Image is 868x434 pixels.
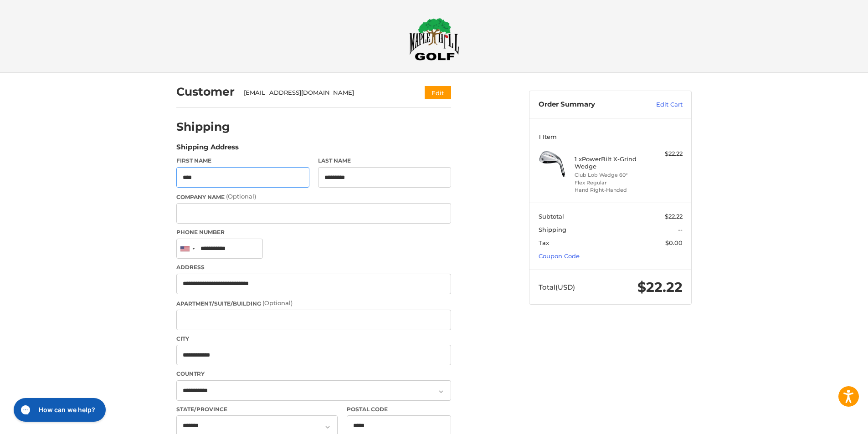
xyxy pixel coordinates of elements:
[665,239,683,246] span: $0.00
[637,279,683,296] span: $22.22
[539,226,566,233] span: Shipping
[793,409,868,434] iframe: Google Customer Reviews
[226,193,256,200] small: (Optional)
[262,299,293,306] small: (Optional)
[176,85,235,99] h2: Customer
[176,142,239,157] legend: Shipping Address
[539,133,683,140] h3: 1 Item
[177,239,198,259] div: United States: +1
[176,157,309,165] label: First Name
[409,18,459,61] img: Maple Hill Golf
[539,239,549,246] span: Tax
[318,157,451,165] label: Last Name
[539,283,575,291] span: Total (USD)
[575,186,644,194] li: Hand Right-Handed
[176,405,338,414] label: State/Province
[539,100,637,109] h3: Order Summary
[176,335,451,343] label: City
[575,155,644,170] h4: 1 x PowerBilt X-Grind Wedge
[9,395,108,425] iframe: Gorgias live chat messenger
[176,192,451,201] label: Company Name
[176,120,230,134] h2: Shipping
[575,179,644,187] li: Flex Regular
[347,405,452,414] label: Postal Code
[176,263,451,271] label: Address
[678,226,683,233] span: --
[176,228,451,236] label: Phone Number
[244,88,407,97] div: [EMAIL_ADDRESS][DOMAIN_NAME]
[539,213,564,220] span: Subtotal
[176,370,451,378] label: Country
[665,213,683,220] span: $22.22
[539,252,580,260] a: Coupon Code
[637,100,683,109] a: Edit Cart
[176,299,451,308] label: Apartment/Suite/Building
[425,86,451,99] button: Edit
[575,171,644,179] li: Club Lob Wedge 60°
[647,149,683,158] div: $22.22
